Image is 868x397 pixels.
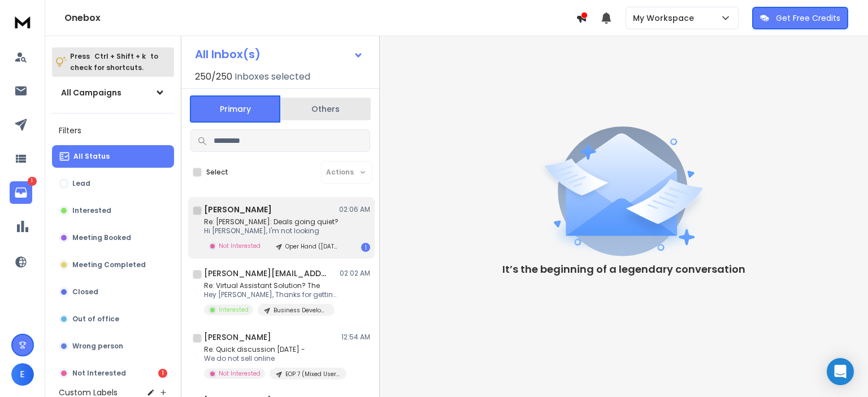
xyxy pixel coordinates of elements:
button: Closed [52,281,174,303]
p: Not Interested [219,242,261,250]
button: All Inbox(s) [186,43,372,66]
p: Closed [72,287,98,296]
h1: [PERSON_NAME][EMAIL_ADDRESS][DOMAIN_NAME] [204,268,328,279]
p: We do not sell online [204,354,340,363]
p: Not Interested [72,369,126,378]
p: Oper Hand ([DATE], 2 steps only) [285,242,340,251]
button: E [11,363,34,386]
p: Interested [72,206,111,215]
p: Re: Quick discussion [DATE] - [204,345,340,354]
h1: [PERSON_NAME] [204,204,272,215]
p: Hi [PERSON_NAME], I'm not looking [204,226,340,235]
div: 1 [158,369,167,378]
p: Out of office [72,315,119,324]
button: Wrong person [52,335,174,357]
p: Meeting Booked [72,233,131,242]
button: Not Interested1 [52,362,174,385]
p: 02:02 AM [340,269,370,278]
p: Re: Virtual Assistant Solution? The [204,281,340,290]
button: All Campaigns [52,81,174,104]
p: Get Free Credits [776,12,840,24]
p: 02:06 AM [339,205,370,214]
p: Hey [PERSON_NAME], Thanks for getting back [204,290,340,299]
button: Get Free Credits [752,7,848,29]
h1: All Inbox(s) [195,49,261,60]
button: Lead [52,172,174,195]
img: logo [11,11,34,32]
p: Press to check for shortcuts. [70,51,158,73]
button: All Status [52,145,174,168]
p: EOP 7 (Mixed Users and Lists) [285,370,340,378]
p: Re: [PERSON_NAME]: Deals going quiet? [204,217,340,226]
div: 1 [361,243,370,252]
h1: [PERSON_NAME] [204,331,271,343]
button: Primary [190,95,280,123]
button: Meeting Completed [52,254,174,276]
button: Out of office [52,308,174,330]
label: Select [206,168,228,177]
p: 1 [28,177,37,186]
h3: Filters [52,123,174,138]
p: Wrong person [72,342,123,351]
p: My Workspace [633,12,698,24]
p: All Status [73,152,110,161]
span: Ctrl + Shift + k [93,50,147,63]
p: 12:54 AM [341,333,370,342]
p: It’s the beginning of a legendary conversation [502,261,745,277]
button: Others [280,97,371,121]
p: Lead [72,179,90,188]
p: Meeting Completed [72,260,146,269]
p: Interested [219,306,249,314]
p: Business Development - CCS For EMBIOS [274,306,328,315]
h1: Onebox [64,11,576,25]
div: Open Intercom Messenger [827,358,854,385]
p: Not Interested [219,369,261,378]
button: Meeting Booked [52,226,174,249]
h1: All Campaigns [61,87,121,98]
a: 1 [10,181,32,204]
h3: Inboxes selected [235,70,310,84]
button: Interested [52,199,174,222]
span: 250 / 250 [195,70,232,84]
